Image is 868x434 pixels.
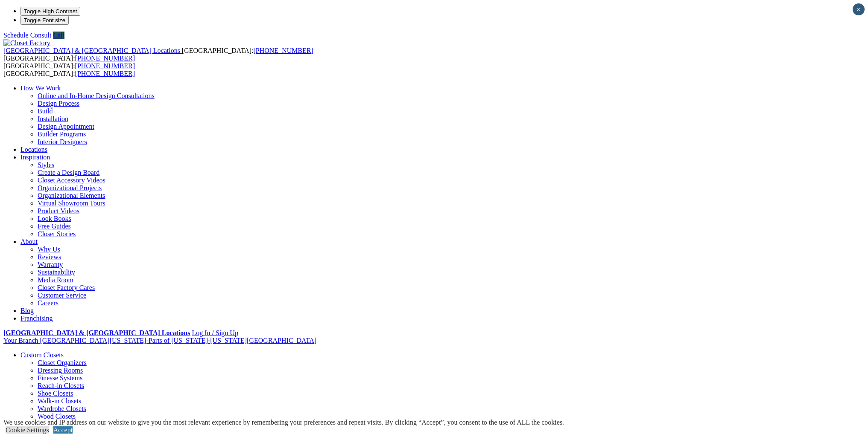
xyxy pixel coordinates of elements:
[20,153,50,161] a: Inspiration
[24,8,77,14] span: Toggle High Contrast
[20,16,69,25] button: Toggle Font size
[53,426,73,434] a: Accept
[38,192,105,199] a: Organizational Elements
[38,161,54,168] a: Styles
[38,207,79,214] a: Product Videos
[75,62,135,69] a: [PHONE_NUMBER]
[38,299,58,307] a: Careers
[38,176,105,184] a: Closet Accessory Videos
[38,215,71,222] a: Look Books
[20,351,64,359] a: Custom Closets
[75,70,135,77] a: [PHONE_NUMBER]
[24,17,65,23] span: Toggle Font size
[38,223,71,230] a: Free Guides
[38,138,87,145] a: Interior Designers
[38,269,75,276] a: Sustainability
[75,55,135,62] a: [PHONE_NUMBER]
[38,405,86,412] a: Wardrobe Closets
[3,47,313,62] span: [GEOGRAPHIC_DATA]: [GEOGRAPHIC_DATA]:
[3,39,50,47] img: Closet Factory
[38,184,102,191] a: Organizational Projects
[38,284,95,291] a: Closet Factory Cares
[6,426,49,434] a: Cookie Settings
[38,276,73,284] a: Media Room
[38,261,63,268] a: Warranty
[20,307,34,314] a: Blog
[38,413,76,420] a: Wood Closets
[853,3,865,15] button: Close
[38,367,83,374] a: Dressing Rooms
[38,169,99,176] a: Create a Design Board
[20,315,53,322] a: Franchising
[38,200,105,207] a: Virtual Showroom Tours
[40,337,316,344] span: [GEOGRAPHIC_DATA][US_STATE]-Parts of [US_STATE]-[US_STATE][GEOGRAPHIC_DATA]
[38,100,79,107] a: Design Process
[38,253,61,260] a: Reviews
[3,47,182,54] a: [GEOGRAPHIC_DATA] & [GEOGRAPHIC_DATA] Locations
[38,359,87,366] a: Closet Organizers
[20,238,38,245] a: About
[20,7,80,16] button: Toggle High Contrast
[38,107,53,115] a: Build
[3,62,135,77] span: [GEOGRAPHIC_DATA]: [GEOGRAPHIC_DATA]:
[38,115,68,122] a: Installation
[3,337,316,344] a: Your Branch [GEOGRAPHIC_DATA][US_STATE]-Parts of [US_STATE]-[US_STATE][GEOGRAPHIC_DATA]
[38,374,82,382] a: Finesse Systems
[20,84,61,92] a: How We Work
[38,382,84,389] a: Reach-in Closets
[38,230,76,237] a: Closet Stories
[20,146,47,153] a: Locations
[38,130,86,138] a: Builder Programs
[38,246,60,253] a: Why Us
[38,390,73,397] a: Shoe Closets
[3,32,51,39] a: Schedule Consult
[53,32,64,39] a: Call
[3,337,38,344] span: Your Branch
[38,92,155,99] a: Online and In-Home Design Consultations
[3,329,190,336] a: [GEOGRAPHIC_DATA] & [GEOGRAPHIC_DATA] Locations
[38,397,81,405] a: Walk-in Closets
[3,47,180,54] span: [GEOGRAPHIC_DATA] & [GEOGRAPHIC_DATA] Locations
[253,47,313,54] a: [PHONE_NUMBER]
[38,123,94,130] a: Design Appointment
[192,329,238,336] a: Log In / Sign Up
[38,292,86,299] a: Customer Service
[3,419,564,426] div: We use cookies and IP address on our website to give you the most relevant experience by remember...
